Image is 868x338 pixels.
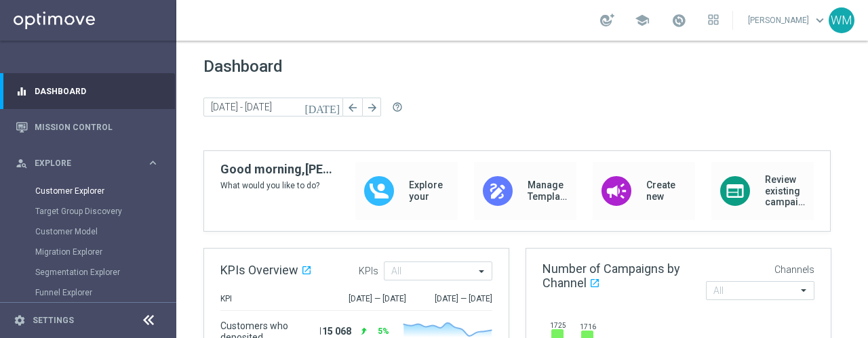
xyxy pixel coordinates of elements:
[35,267,141,278] a: Segmentation Explorer
[35,186,141,196] a: Customer Explorer
[15,86,160,97] button: equalizer Dashboard
[35,247,141,257] a: Migration Explorer
[35,73,159,109] a: Dashboard
[33,316,74,324] a: Settings
[15,122,160,133] button: Mission Control
[812,13,827,28] span: keyboard_arrow_down
[35,221,175,242] div: Customer Model
[16,73,159,109] div: Dashboard
[15,158,160,169] button: person_search Explore keyboard_arrow_right
[35,181,175,201] div: Customer Explorer
[35,109,159,145] a: Mission Control
[146,156,159,169] i: keyboard_arrow_right
[35,226,141,237] a: Customer Model
[829,7,854,33] div: WM
[35,206,141,217] a: Target Group Discovery
[35,242,175,262] div: Migration Explorer
[635,13,650,28] span: school
[16,157,28,169] i: person_search
[35,262,175,282] div: Segmentation Explorer
[35,159,146,167] span: Explore
[16,109,159,145] div: Mission Control
[16,85,28,98] i: equalizer
[14,314,26,326] i: settings
[35,287,141,298] a: Funnel Explorer
[35,282,175,303] div: Funnel Explorer
[747,10,829,30] a: [PERSON_NAME]keyboard_arrow_down
[16,157,146,169] div: Explore
[35,201,175,221] div: Target Group Discovery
